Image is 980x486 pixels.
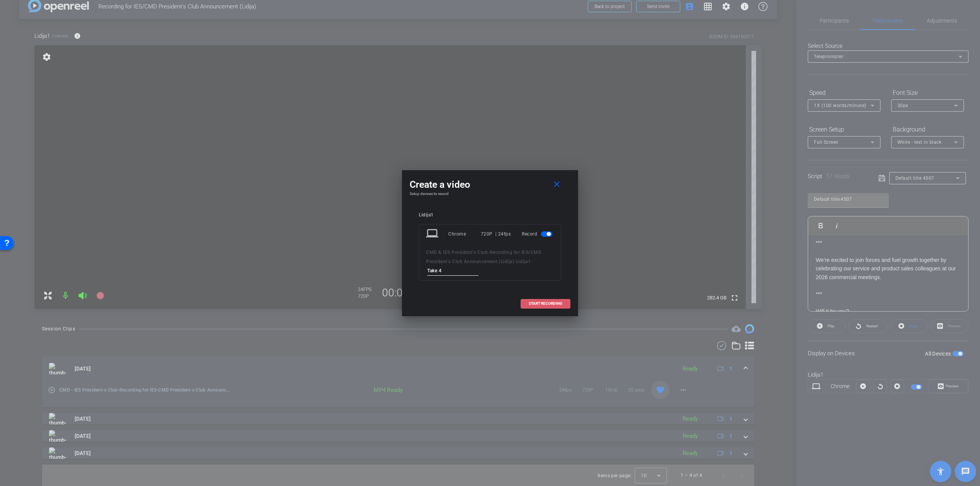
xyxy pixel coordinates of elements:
div: 720P | 24fps [481,227,511,241]
h4: Setup devices to record [410,192,570,196]
div: Chrome [448,227,481,241]
span: - [514,259,516,264]
span: Lidija1 [516,259,531,264]
span: START RECORDING [529,302,562,306]
span: Recording for IES/CMD President's Club Announcement (Lidija) [426,250,541,264]
div: Lidija1 [419,212,561,218]
input: ENTER HERE [427,266,479,276]
mat-icon: laptop [426,227,440,241]
div: Record [522,227,554,241]
mat-icon: close [552,180,562,189]
span: - [531,259,532,264]
div: Create a video [410,178,570,192]
button: START RECORDING [521,299,570,309]
span: CMD & IES President's Club [426,250,488,255]
span: - [488,250,490,255]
